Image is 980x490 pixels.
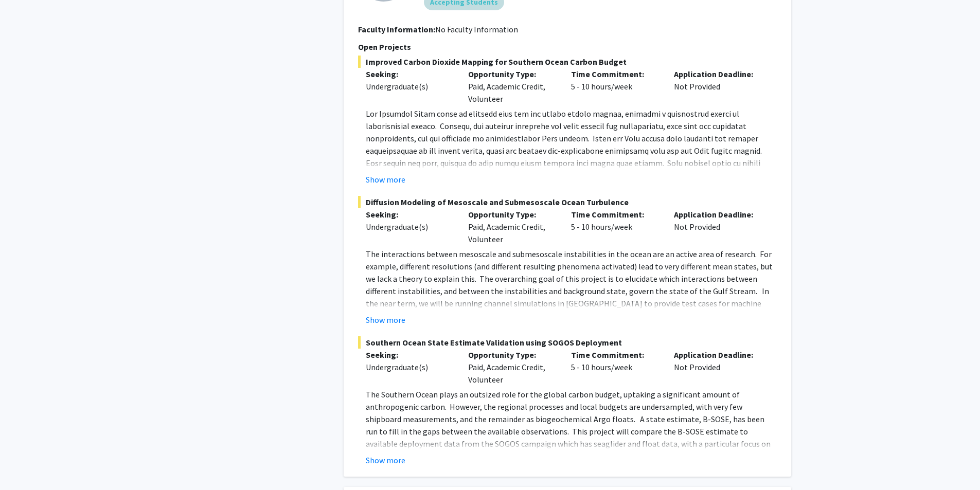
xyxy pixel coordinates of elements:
[8,444,44,482] iframe: Chat
[460,208,563,245] div: Paid, Academic Credit, Volunteer
[674,68,761,80] p: Application Deadline:
[666,208,769,245] div: Not Provided
[366,249,774,346] span: The interactions between mesoscale and submesoscale instabilities in the ocean are an active area...
[366,389,775,486] span: The Southern Ocean plays an outsized role for the global carbon budget, uptaking a significant am...
[366,314,405,326] button: Show more
[460,68,563,105] div: Paid, Academic Credit, Volunteer
[366,454,405,466] button: Show more
[571,208,658,221] p: Time Commitment:
[666,349,769,386] div: Not Provided
[366,349,453,361] p: Seeking:
[358,41,777,53] p: Open Projects
[674,208,761,221] p: Application Deadline:
[366,68,453,80] p: Seeking:
[366,208,453,221] p: Seeking:
[563,208,666,245] div: 5 - 10 hours/week
[358,336,777,349] span: Southern Ocean State Estimate Validation using SOGOS Deployment
[563,68,666,105] div: 5 - 10 hours/week
[358,196,777,208] span: Diffusion Modeling of Mesoscale and Submesoscale Ocean Turbulence
[366,108,775,230] span: Lor Ipsumdol Sitam conse ad elitsedd eius tem inc utlabo etdolo magnaa, enimadmi v quisnostrud ex...
[358,24,435,34] b: Faculty Information:
[563,349,666,386] div: 5 - 10 hours/week
[358,56,777,68] span: Improved Carbon Dioxide Mapping for Southern Ocean Carbon Budget
[460,349,563,386] div: Paid, Academic Credit, Volunteer
[366,221,453,233] div: Undergraduate(s)
[468,68,556,80] p: Opportunity Type:
[468,349,556,361] p: Opportunity Type:
[571,68,658,80] p: Time Commitment:
[366,173,405,186] button: Show more
[666,68,769,105] div: Not Provided
[468,208,556,221] p: Opportunity Type:
[435,24,518,34] span: No Faculty Information
[571,349,658,361] p: Time Commitment:
[674,349,761,361] p: Application Deadline:
[366,80,453,93] div: Undergraduate(s)
[366,361,453,373] div: Undergraduate(s)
